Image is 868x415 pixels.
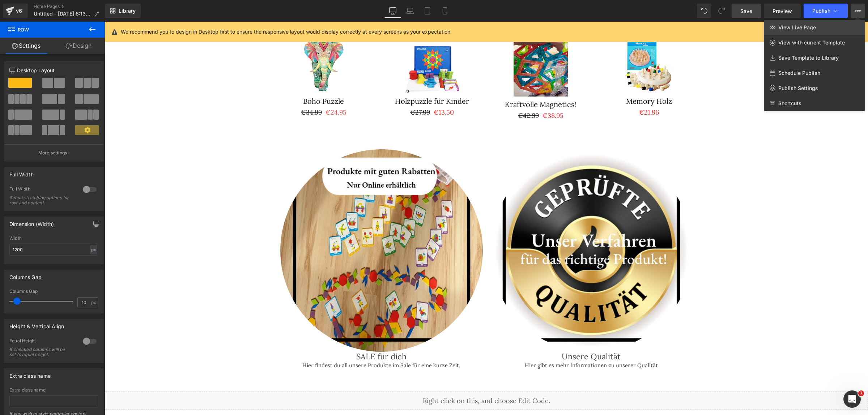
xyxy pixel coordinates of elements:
[697,4,711,18] button: Undo
[773,7,792,15] span: Preview
[812,8,830,14] span: Publish
[413,90,434,98] span: €42.99
[91,300,97,305] span: px
[38,150,67,156] p: More settings
[9,319,64,329] div: Height & Vertical Align
[409,17,463,75] img: Kraftvolle Magnetics!
[121,28,452,36] p: We recommend you to design in Desktop first to ensure the responsive layout would display correct...
[34,11,91,17] span: Untitled - [DATE] 8:13:33
[9,289,98,294] div: Columns Gap
[4,144,103,161] button: More settings
[740,7,752,15] span: Save
[105,4,141,18] a: New Library
[386,339,588,348] p: Hier gibt es mehr Informationen zu unserer Qualität
[196,86,217,95] span: €34.99
[9,388,98,393] div: Extra class name
[535,86,554,95] span: €21.96
[119,8,136,14] span: Library
[386,330,588,339] h3: Unsere Qualität
[9,186,76,194] div: Full Width
[199,75,239,84] a: Boho Puzzle
[438,89,459,99] span: €38.95
[14,6,24,16] div: v6
[804,4,848,18] button: Publish
[714,4,729,18] button: Redo
[778,85,818,91] span: Publish Settings
[9,338,76,346] div: Equal Height
[9,195,75,205] div: Select stretching options for row and content.
[329,86,349,95] span: €13.50
[778,55,839,61] span: Save Template to Library
[290,75,365,84] a: Holzpuzzle für Kinder
[778,24,816,31] span: View Live Page
[9,217,54,227] div: Dimension (Width)
[90,245,97,254] div: px
[858,390,864,396] span: 1
[34,4,105,9] a: Home Pages
[9,167,34,177] div: Full Width
[401,4,419,18] a: Laptop
[306,86,325,95] span: €27.99
[436,4,454,18] a: Mobile
[7,22,80,38] span: Row
[176,330,378,339] h3: SALE für dich
[9,270,42,280] div: Columns Gap
[52,38,105,54] a: Design
[843,390,861,408] iframe: Intercom live chat
[3,4,28,18] a: v6
[301,17,355,72] img: Holzpuzzle für Kinder
[9,236,98,241] div: Width
[419,4,436,18] a: Tablet
[764,4,801,18] a: Preview
[778,100,801,107] span: Shortcuts
[400,78,472,87] a: Kraftvolle Magnetics!
[9,244,98,256] input: auto
[9,369,51,379] div: Extra class name
[851,4,865,18] button: View Live PageView with current TemplateSave Template to LibrarySchedule PublishPublish SettingsS...
[192,17,246,72] img: Boho Puzzle
[9,67,98,74] p: Desktop Layout
[518,17,572,72] img: Memory Holz
[221,86,242,95] span: €24.95
[522,75,567,84] a: Memory Holz
[778,70,820,76] span: Schedule Publish
[778,39,845,46] span: View with current Template
[384,4,401,18] a: Desktop
[176,339,378,348] p: Hier findest du all unsere Produkte im Sale für eine kurze Zeit,
[9,347,75,357] div: If checked columns will be set to equal height.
